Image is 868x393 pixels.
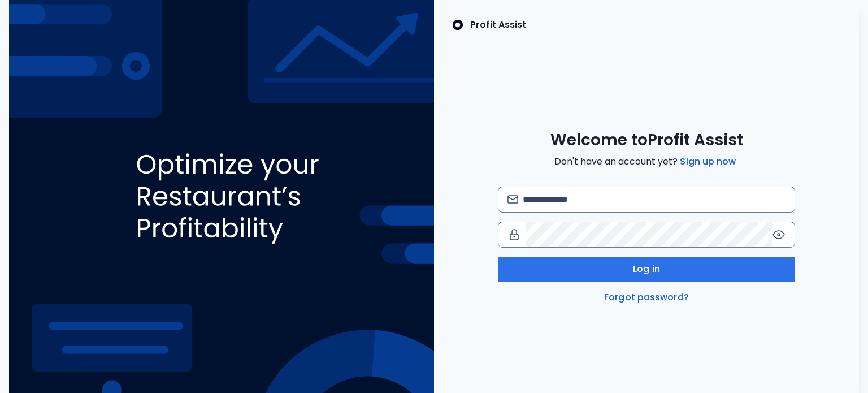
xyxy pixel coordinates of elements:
[498,257,795,282] button: Log in
[550,130,743,150] span: Welcome to Profit Assist
[452,18,463,32] img: SpotOn Logo
[470,18,526,32] p: Profit Assist
[554,155,738,169] span: Don't have an account yet?
[507,195,518,204] img: email
[602,291,691,304] a: Forgot password?
[678,155,738,169] a: Sign up now
[633,262,660,276] span: Log in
